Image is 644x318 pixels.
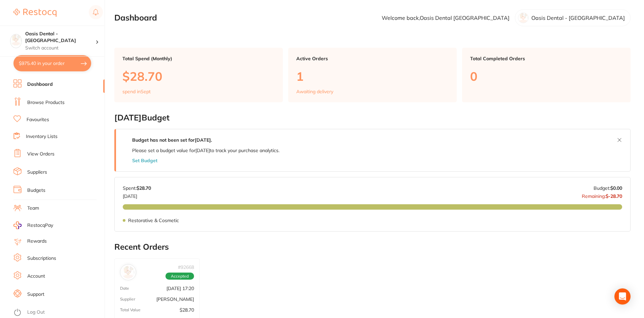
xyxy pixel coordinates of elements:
p: Active Orders [296,56,449,61]
h2: Dashboard [114,13,157,23]
a: Total Completed Orders0 [462,48,631,102]
a: Restocq Logo [13,5,56,21]
p: Total Value [120,308,141,312]
a: Team [27,205,39,212]
a: Suppliers [27,169,47,176]
p: Awaiting delivery [296,89,333,94]
a: Favourites [27,116,49,123]
strong: $-28.70 [606,193,622,199]
p: Oasis Dental - [GEOGRAPHIC_DATA] [531,15,625,21]
a: Dashboard [27,81,53,88]
span: Accepted [165,273,194,280]
p: Total Spend (Monthly) [122,56,275,61]
p: Restorative & Cosmetic [128,218,179,223]
p: Supplier [120,297,135,302]
h2: Recent Orders [114,242,631,252]
a: Subscriptions [27,255,56,262]
button: Set Budget [132,158,157,163]
a: View Orders [27,151,54,157]
p: 0 [470,69,622,83]
a: Active Orders1Awaiting delivery [288,48,457,102]
p: Budget: [594,185,622,191]
span: RestocqPay [27,222,53,229]
p: Spent: [123,185,151,191]
strong: $28.70 [137,185,151,191]
p: $28.70 [180,307,194,313]
p: Date [120,286,129,291]
h2: [DATE] Budget [114,113,631,122]
img: Restocq Logo [13,9,56,17]
p: $28.70 [122,69,275,83]
p: # 92668 [178,264,194,270]
p: [DATE] 17:20 [166,286,194,291]
a: Log Out [27,309,45,316]
p: 1 [296,69,449,83]
p: Please set a budget value for [DATE] to track your purchase analytics. [132,148,279,153]
a: Total Spend (Monthly)$28.70spend inSept [114,48,283,102]
a: RestocqPay [13,221,53,229]
strong: $0.00 [610,185,622,191]
a: Inventory Lists [26,133,58,140]
button: $975.40 in your order [13,55,91,71]
p: Switch account [25,45,96,51]
p: Welcome back, Oasis Dental [GEOGRAPHIC_DATA] [382,15,509,21]
p: Total Completed Orders [470,56,622,61]
a: Account [27,273,45,280]
h4: Oasis Dental - Brighton [25,31,96,44]
p: Remaining: [582,191,622,199]
p: [PERSON_NAME] [156,296,194,302]
div: Open Intercom Messenger [614,288,631,305]
a: Rewards [27,238,47,245]
button: Log Out [13,307,103,318]
p: spend in Sept [122,89,151,94]
a: Budgets [27,187,45,194]
strong: Budget has not been set for [DATE] . [132,137,212,143]
img: RestocqPay [13,221,22,229]
p: [DATE] [123,191,151,199]
img: Henry Schein Halas [122,266,135,279]
img: Oasis Dental - Brighton [10,34,22,45]
a: Browse Products [27,99,65,106]
a: Support [27,291,44,298]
